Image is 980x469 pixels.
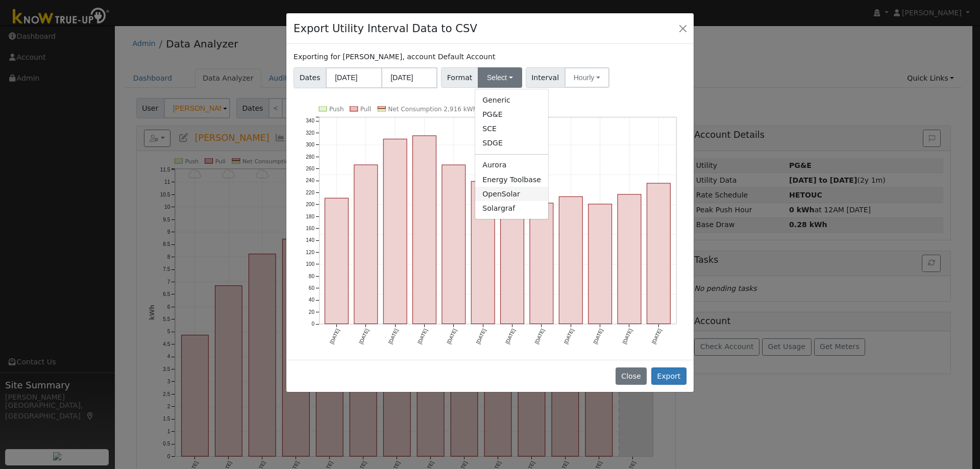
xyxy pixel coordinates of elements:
rect: onclick="" [383,139,407,324]
text: 120 [306,250,314,255]
h4: Export Utility Interval Data to CSV [293,20,477,37]
text: Net Consumption 2,916 kWh [388,106,477,113]
text: 20 [309,309,315,315]
text: [DATE] [651,328,663,344]
text: [DATE] [534,328,546,344]
rect: onclick="" [354,165,378,324]
a: Aurora [475,158,548,172]
rect: onclick="" [325,198,349,324]
a: Solargraf [475,201,548,215]
button: Hourly [565,67,609,88]
text: [DATE] [504,328,516,344]
rect: onclick="" [471,181,495,324]
span: Dates [293,67,326,88]
a: OpenSolar [475,187,548,201]
text: [DATE] [416,328,428,344]
text: 340 [306,118,314,124]
text: [DATE] [446,328,458,344]
rect: onclick="" [413,136,436,324]
text: [DATE] [475,328,487,344]
rect: onclick="" [589,204,612,324]
text: 300 [306,142,314,147]
text: 140 [306,237,314,243]
text: 100 [306,261,314,267]
rect: onclick="" [647,183,671,324]
text: 0 [312,321,315,327]
label: Exporting for [PERSON_NAME], account Default Account [293,52,495,62]
rect: onclick="" [559,196,582,324]
text: 220 [306,190,314,195]
a: SCE [475,122,548,136]
text: 40 [309,297,315,303]
a: SDGE [475,136,548,151]
text: 80 [309,273,315,279]
span: Interval [526,67,565,88]
text: [DATE] [563,328,575,344]
text: Push [329,106,344,113]
text: 320 [306,130,314,136]
text: 200 [306,202,314,207]
text: 240 [306,178,314,183]
rect: onclick="" [501,179,524,324]
text: 260 [306,166,314,171]
a: Energy Toolbase [475,172,548,187]
a: PG&E [475,107,548,121]
text: [DATE] [387,328,399,344]
button: Select [478,67,522,88]
button: Export [651,367,687,385]
text: [DATE] [592,328,604,344]
a: Generic [475,93,548,107]
text: [DATE] [622,328,633,344]
rect: onclick="" [530,203,553,324]
button: Close [676,21,690,35]
text: [DATE] [329,328,340,344]
text: 60 [309,285,315,291]
rect: onclick="" [618,194,641,324]
button: Close [616,367,647,385]
text: Pull [360,106,371,113]
span: Format [441,67,478,88]
text: [DATE] [358,328,370,344]
text: 160 [306,226,314,231]
text: 180 [306,213,314,219]
rect: onclick="" [442,165,465,324]
text: 280 [306,154,314,159]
